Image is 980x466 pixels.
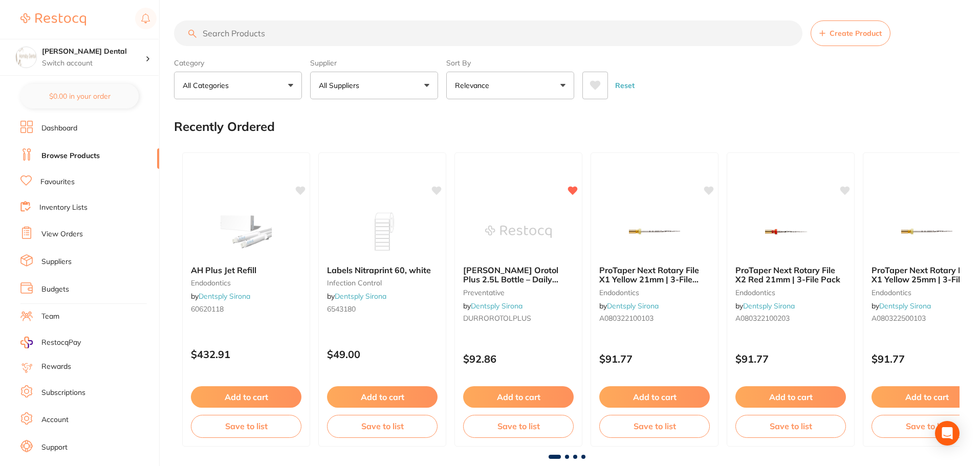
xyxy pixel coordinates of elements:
small: 60620118 [191,305,301,313]
button: Save to list [191,415,301,437]
a: RestocqPay [20,337,81,348]
img: RestocqPay [20,337,33,348]
a: Budgets [41,284,69,295]
p: Relevance [455,80,493,91]
p: $92.86 [463,353,574,365]
input: Search Products [174,20,802,46]
h2: Recently Ordered [174,120,275,134]
small: DURROROTOLPLUS [463,314,574,322]
img: Restocq Logo [20,13,86,26]
img: Durr Orotol Plus 2.5L Bottle – Daily Suction Cleaner [485,206,552,257]
button: Save to list [599,415,710,437]
label: Sort By [446,58,574,68]
div: Open Intercom Messenger [935,421,960,446]
b: Labels Nitraprint 60, white [327,265,438,275]
b: ProTaper Next Rotary File X1 Yellow 21mm | 3-File Pack [599,265,710,284]
small: A080322100203 [735,314,846,322]
label: Supplier [310,58,438,68]
a: Dentsply Sirona [471,301,522,310]
span: Create Product [830,29,882,37]
a: Support [41,442,68,453]
p: $49.00 [327,348,438,360]
span: by [191,292,250,301]
a: Favourites [40,177,75,187]
button: Save to list [463,415,574,437]
a: Dentsply Sirona [743,301,795,310]
h4: Hornsby Dental [42,47,145,57]
img: Labels Nitraprint 60, white [349,206,416,257]
a: View Orders [41,229,83,239]
small: A080322100103 [599,314,710,322]
small: endodontics [735,289,846,297]
a: Team [41,312,59,322]
b: ProTaper Next Rotary File X2 Red 21mm | 3-File Pack [735,265,846,284]
b: Durr Orotol Plus 2.5L Bottle – Daily Suction Cleaner [463,265,574,284]
button: Add to cart [735,386,846,408]
a: Dentsply Sirona [879,301,931,310]
span: by [599,301,659,310]
small: endodontics [599,289,710,297]
button: Add to cart [463,386,574,408]
button: Save to list [327,415,438,437]
a: Dentsply Sirona [607,301,659,310]
button: Add to cart [327,386,438,408]
p: All Categories [183,80,233,91]
img: ProTaper Next Rotary File X2 Red 21mm | 3-File Pack [757,206,824,257]
p: $91.77 [735,353,846,365]
b: AH Plus Jet Refill [191,265,301,275]
button: Save to list [735,415,846,437]
button: Relevance [446,72,574,99]
p: Switch account [42,58,145,69]
span: RestocqPay [41,338,81,348]
span: by [735,301,795,310]
button: All Categories [174,72,302,99]
button: $0.00 in your order [20,84,139,108]
a: Browse Products [41,151,100,161]
p: $91.77 [599,353,710,365]
a: Subscriptions [41,388,85,398]
a: Dashboard [41,123,77,134]
button: Create Product [811,20,890,46]
img: ProTaper Next Rotary File X1 Yellow 21mm | 3-File Pack [621,206,688,257]
a: Inventory Lists [39,203,88,213]
button: Reset [612,72,638,99]
button: All Suppliers [310,72,438,99]
a: Dentsply Sirona [335,292,386,301]
label: Category [174,58,302,68]
button: Add to cart [599,386,710,408]
small: infection control [327,279,438,287]
img: AH Plus Jet Refill [213,206,279,257]
img: Hornsby Dental [16,47,36,68]
p: All Suppliers [319,80,363,91]
button: Add to cart [191,386,301,408]
a: Restocq Logo [20,8,86,31]
img: ProTaper Next Rotary File X1 Yellow 25mm | 3-File Pack [894,206,960,257]
small: endodontics [191,279,301,287]
span: by [463,301,522,310]
p: $432.91 [191,348,301,360]
a: Rewards [41,362,71,372]
a: Dentsply Sirona [199,292,250,301]
small: preventative [463,289,574,297]
span: by [872,301,931,310]
a: Suppliers [41,257,72,267]
span: by [327,292,386,301]
a: Account [41,415,69,425]
small: 6543180 [327,305,438,313]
